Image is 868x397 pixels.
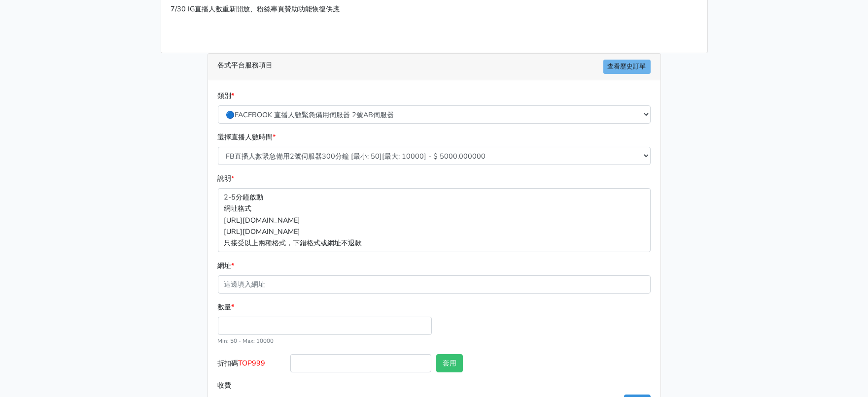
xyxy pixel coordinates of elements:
[218,275,651,294] input: 這邊填入網址
[218,260,235,271] label: 網址
[436,354,463,372] button: 套用
[215,354,288,376] label: 折扣碼
[218,132,276,143] label: 選擇直播人數時間
[215,376,288,395] label: 收費
[218,188,651,252] p: 2-5分鐘啟動 網址格式 [URL][DOMAIN_NAME] [URL][DOMAIN_NAME] 只接受以上兩種格式，下錯格式或網址不退款
[218,337,274,345] small: Min: 50 - Max: 10000
[171,3,697,15] p: 7/30 IG直播人數重新開放、粉絲專頁贊助功能恢復供應
[218,173,235,184] label: 說明
[218,301,235,313] label: 數量
[603,60,651,74] a: 查看歷史訂單
[218,90,235,101] label: 類別
[239,358,266,368] span: TOP999
[208,54,660,80] div: 各式平台服務項目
